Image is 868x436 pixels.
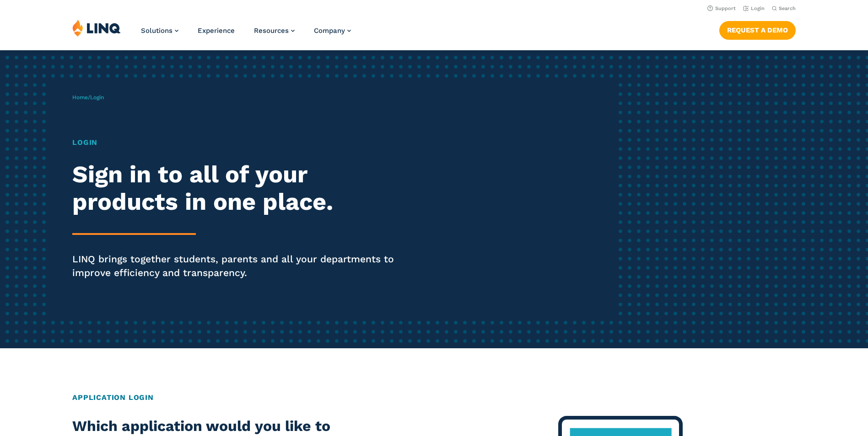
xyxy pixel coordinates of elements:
span: Login [90,94,104,101]
p: LINQ brings together students, parents and all your departments to improve efficiency and transpa... [72,252,407,280]
a: Experience [198,27,235,35]
img: LINQ | K‑12 Software [72,19,121,37]
a: Solutions [141,27,178,35]
a: Login [743,5,765,11]
a: Company [314,27,351,35]
h2: Sign in to all of your products in one place. [72,161,407,216]
h2: Application Login [72,392,796,403]
a: Home [72,94,88,101]
a: Support [707,5,736,11]
h1: Login [72,137,407,148]
a: Request a Demo [719,21,796,39]
button: Open Search Bar [772,5,796,12]
span: Company [314,27,345,35]
span: Resources [254,27,289,35]
span: / [72,94,104,101]
nav: Button Navigation [719,19,796,39]
span: Search [779,5,796,11]
nav: Primary Navigation [141,19,351,49]
a: Resources [254,27,295,35]
span: Solutions [141,27,173,35]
